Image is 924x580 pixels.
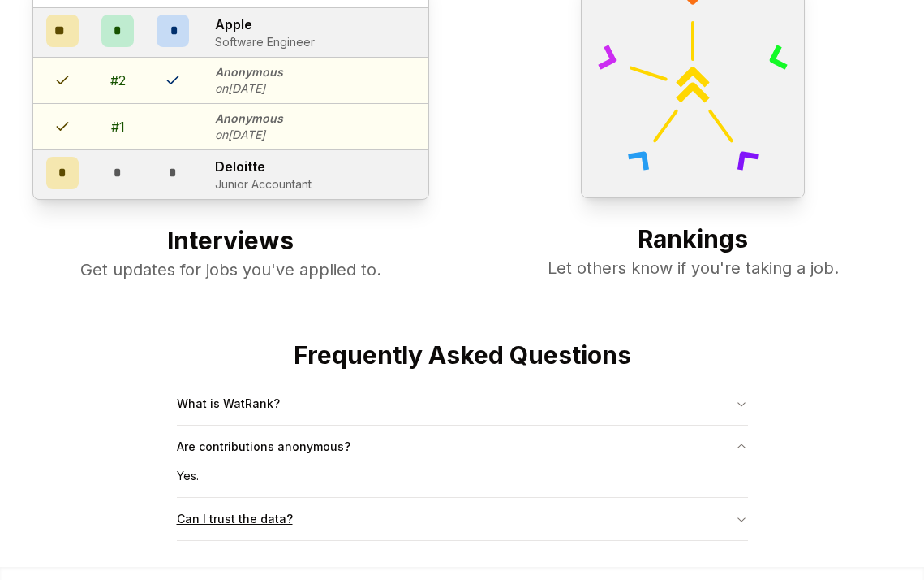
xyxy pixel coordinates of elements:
h2: Frequently Asked Questions [177,340,748,370]
p: Software Engineer [215,34,315,50]
div: # 1 [111,117,125,136]
div: Yes. [177,468,748,497]
p: Anonymous [215,110,283,127]
p: on [DATE] [215,80,283,97]
p: Junior Accountant [215,176,312,193]
button: Are contributions anonymous? [177,426,748,468]
p: Deloitte [215,157,312,176]
p: Let others know if you're taking a job. [495,257,892,279]
p: on [DATE] [215,127,283,143]
h2: Interviews [32,226,429,258]
div: Are contributions anonymous? [177,468,748,497]
p: Get updates for jobs you've applied to. [32,258,429,281]
h2: Rankings [495,224,892,257]
button: What is WatRank? [177,383,748,425]
p: Apple [215,15,315,34]
p: Anonymous [215,64,283,80]
button: Can I trust the data? [177,498,748,540]
div: # 2 [110,71,126,90]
